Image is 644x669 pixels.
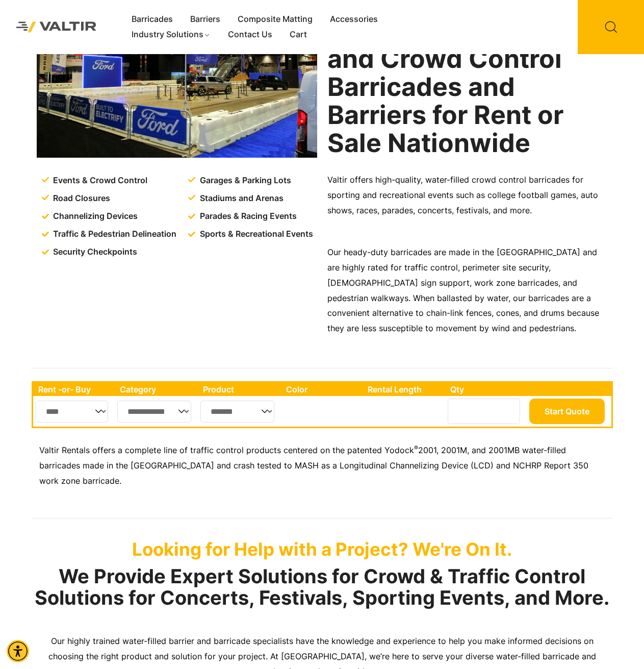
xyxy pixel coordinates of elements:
[115,383,198,396] th: Category
[229,12,321,27] a: Composite Matting
[445,383,526,396] th: Qty
[363,383,445,396] th: Rental Length
[8,13,105,41] img: Valtir Rentals
[529,399,605,424] button: Start Quote
[182,12,229,27] a: Barriers
[448,399,520,424] input: Number
[33,383,115,396] th: Rent -or- Buy
[39,445,588,486] span: 2001, 2001M, and 2001MB water-filled barricades made in the [GEOGRAPHIC_DATA] and crash tested to...
[327,245,608,337] p: Our heady-duty barricades are made in the [GEOGRAPHIC_DATA] and are highly rated for traffic cont...
[50,227,176,242] span: Traffic & Pedestrian Delineation
[7,640,29,662] div: Accessibility Menu
[197,173,291,188] span: Garages & Parking Lots
[281,27,316,42] a: Cart
[117,401,192,423] select: Single select
[32,566,613,609] h2: We Provide Expert Solutions for Crowd & Traffic Control Solutions for Concerts, Festivals, Sporti...
[50,191,110,206] span: Road Closures
[198,383,281,396] th: Product
[50,209,138,224] span: Channelizing Devices
[197,191,284,206] span: Stadiums and Arenas
[281,383,363,396] th: Color
[39,445,414,455] span: Valtir Rentals offers a complete line of traffic control products centered on the patented Yodock
[36,401,109,423] select: Single select
[123,27,219,42] a: Industry Solutions
[123,12,182,27] a: Barricades
[50,244,137,260] span: Security Checkpoints
[327,172,608,218] p: Valtir offers high-quality, water-filled crowd control barricades for sporting and recreational e...
[327,17,608,157] h2: Largest Fleet of Event and Crowd Control Barricades and Barriers for Rent or Sale Nationwide
[414,444,418,452] sup: ®
[200,401,274,423] select: Single select
[50,173,147,188] span: Events & Crowd Control
[219,27,281,42] a: Contact Us
[32,538,613,560] p: Looking for Help with a Project? We're On It.
[197,227,313,242] span: Sports & Recreational Events
[197,209,297,224] span: Parades & Racing Events
[321,12,387,27] a: Accessories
